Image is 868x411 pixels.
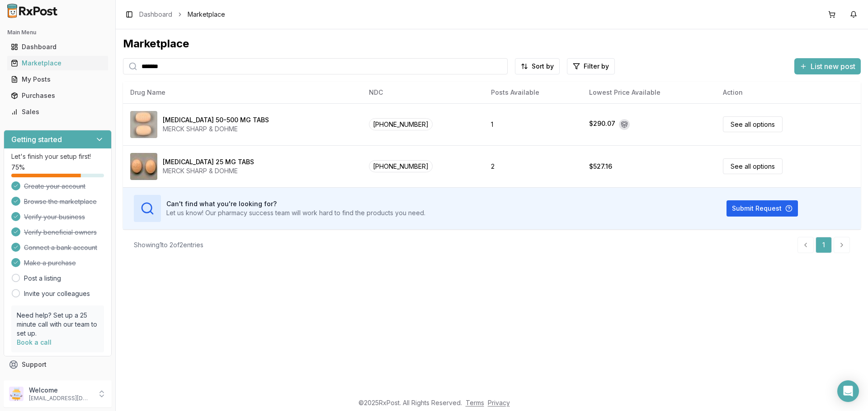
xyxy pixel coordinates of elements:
[24,212,85,222] span: Verify your business
[188,10,225,19] span: Marketplace
[4,72,112,87] button: My Posts
[726,200,798,217] button: Submit Request
[582,82,716,103] th: Lowest Price Available
[567,58,615,74] button: Filter by
[166,208,425,217] p: Let us know! Our pharmacy success team will work hard to find the products you need.
[532,62,554,71] span: Sort by
[24,259,76,268] span: Make a purchase
[7,39,108,55] a: Dashboard
[466,399,484,406] a: Terms
[163,157,254,166] div: [MEDICAL_DATA] 25 MG TABS
[11,107,104,116] div: Sales
[484,145,582,187] td: 2
[24,182,85,191] span: Create your account
[123,82,362,103] th: Drug Name
[7,55,108,71] a: Marketplace
[130,111,157,138] img: Janumet 50-500 MG TABS
[17,338,52,346] a: Book a call
[369,118,433,130] span: [PHONE_NUMBER]
[362,82,484,103] th: NDC
[163,125,269,134] div: MERCK SHARP & DOHME
[11,152,104,161] p: Let's finish your setup first!
[723,116,783,132] a: See all options
[11,163,25,172] span: 75 %
[11,42,104,51] div: Dashboard
[22,376,52,385] span: Feedback
[134,240,203,249] div: Showing 1 to 2 of 2 entries
[24,243,97,252] span: Connect a bank account
[811,61,855,72] span: List new post
[163,115,269,125] div: [MEDICAL_DATA] 50-500 MG TABS
[139,10,172,19] a: Dashboard
[4,4,61,18] img: RxPost Logo
[4,40,112,54] button: Dashboard
[837,380,859,402] div: Open Intercom Messenger
[11,59,104,68] div: Marketplace
[17,311,99,338] p: Need help? Set up a 25 minute call with our team to set up.
[797,237,850,253] nav: pagination
[7,29,108,36] h2: Main Menu
[4,56,112,70] button: Marketplace
[794,58,861,74] button: List new post
[11,91,104,100] div: Purchases
[123,37,861,51] div: Marketplace
[7,104,108,120] a: Sales
[816,237,832,253] a: 1
[794,63,861,72] a: List new post
[4,88,112,103] button: Purchases
[488,399,510,406] a: Privacy
[163,166,254,175] div: MERCK SHARP & DOHME
[24,274,61,283] a: Post a listing
[515,58,560,74] button: Sort by
[584,62,609,71] span: Filter by
[29,386,92,395] p: Welcome
[484,82,582,103] th: Posts Available
[589,162,612,171] div: $527.16
[4,356,112,373] button: Support
[166,199,425,208] h3: Can't find what you're looking for?
[4,105,112,119] button: Sales
[130,153,157,180] img: Januvia 25 MG TABS
[7,71,108,88] a: My Posts
[24,228,97,237] span: Verify beneficial owners
[24,197,97,206] span: Browse the marketplace
[7,88,108,104] a: Purchases
[716,82,861,103] th: Action
[29,395,92,402] p: [EMAIL_ADDRESS][DOMAIN_NAME]
[484,103,582,145] td: 1
[4,373,112,389] button: Feedback
[723,158,783,174] a: See all options
[11,134,62,145] h3: Getting started
[139,10,225,19] nav: breadcrumb
[11,75,104,84] div: My Posts
[589,119,615,130] div: $290.07
[24,289,90,298] a: Invite your colleagues
[369,160,433,172] span: [PHONE_NUMBER]
[9,387,24,401] img: User avatar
